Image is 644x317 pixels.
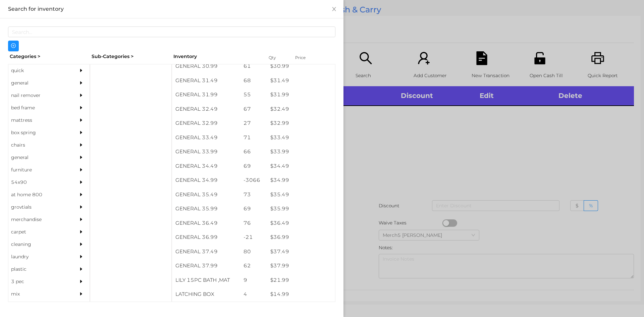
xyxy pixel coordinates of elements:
div: $ 34.49 [267,159,335,173]
div: GENERAL 34.49 [172,159,240,173]
div: Price [293,53,320,62]
div: 55 [240,88,267,102]
div: laundry [8,251,69,263]
div: GENERAL 36.99 [172,230,240,245]
div: 61 [240,59,267,73]
div: GENERAL 37.49 [172,245,240,259]
i: icon: caret-right [79,242,84,247]
i: icon: caret-right [79,292,84,296]
div: $ 14.99 [267,287,335,302]
i: icon: caret-right [79,155,84,160]
i: icon: caret-right [79,167,84,172]
div: GENERAL 33.99 [172,145,240,159]
div: 3 pec [8,275,69,288]
div: $ 30.99 [267,59,335,73]
div: mix [8,288,69,300]
div: GENERAL 34.99 [172,173,240,188]
div: $ 35.99 [267,202,335,216]
div: Qty [267,53,287,62]
div: Categories > [8,51,90,62]
div: $ 21.99 [267,273,335,287]
div: -3066 [240,173,267,188]
div: GENERAL 32.49 [172,102,240,116]
button: icon: plus-circle [8,41,19,51]
div: 4 [240,287,267,302]
div: $ 37.99 [267,259,335,273]
div: GENERAL 32.99 [172,116,240,130]
div: $ 36.99 [267,230,335,245]
div: bed frame [8,102,69,114]
div: $ 31.49 [267,73,335,88]
div: grovtials [8,201,69,213]
div: 67 [240,102,267,116]
div: $ 32.99 [267,116,335,130]
div: 69 [240,159,267,173]
div: 9 [240,273,267,287]
div: $ 35.49 [267,188,335,202]
div: box spring [8,126,69,139]
div: GENERAL 33.49 [172,130,240,145]
div: LILY 15PC BATH ,MAT [172,273,240,287]
div: general [8,77,69,89]
div: at home 800 [8,189,69,201]
i: icon: caret-right [79,143,84,147]
div: 62 [240,259,267,273]
div: 69 [240,202,267,216]
div: GENERAL 36.49 [172,216,240,230]
div: cleaning [8,238,69,251]
div: $ 33.99 [267,145,335,159]
input: Search... [8,27,335,37]
i: icon: caret-right [79,205,84,209]
i: icon: caret-right [79,217,84,222]
div: quick [8,64,69,77]
div: $ 36.49 [267,216,335,230]
div: $ 31.99 [267,88,335,102]
div: $ 33.49 [267,130,335,145]
i: icon: caret-right [79,93,84,98]
div: -21 [240,230,267,245]
i: icon: caret-right [79,192,84,197]
div: general [8,151,69,164]
div: furniture [8,164,69,176]
div: appliances [8,300,69,313]
i: icon: caret-right [79,279,84,284]
div: 54x90 [8,176,69,189]
i: icon: caret-right [79,267,84,271]
div: Search for inventory [8,5,335,13]
div: GENERAL 35.99 [172,202,240,216]
div: GENERAL 31.49 [172,73,240,88]
i: icon: close [331,6,337,12]
div: mattress [8,114,69,126]
i: icon: caret-right [79,229,84,234]
div: GENERAL 31.99 [172,88,240,102]
div: chairs [8,139,69,151]
div: $ 37.49 [267,245,335,259]
div: 68 [240,73,267,88]
div: 71 [240,130,267,145]
div: GENERAL 35.49 [172,188,240,202]
div: carpet [8,226,69,238]
div: merchandise [8,213,69,226]
i: icon: caret-right [79,105,84,110]
div: $ 34.99 [267,173,335,188]
div: nail remover [8,89,69,102]
i: icon: caret-right [79,130,84,135]
i: icon: caret-right [79,68,84,73]
i: icon: caret-right [79,180,84,184]
div: Inventory [173,53,260,60]
i: icon: caret-right [79,81,84,85]
div: GENERAL 30.99 [172,59,240,73]
i: icon: caret-right [79,118,84,122]
div: 27 [240,116,267,130]
div: Sub-Categories > [90,51,172,62]
div: 76 [240,216,267,230]
div: GENERAL 37.99 [172,259,240,273]
i: icon: caret-right [79,254,84,259]
div: $ 32.49 [267,102,335,116]
div: plastic [8,263,69,275]
div: LATCHING BOX [172,287,240,302]
div: 66 [240,145,267,159]
div: 73 [240,188,267,202]
div: 80 [240,245,267,259]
